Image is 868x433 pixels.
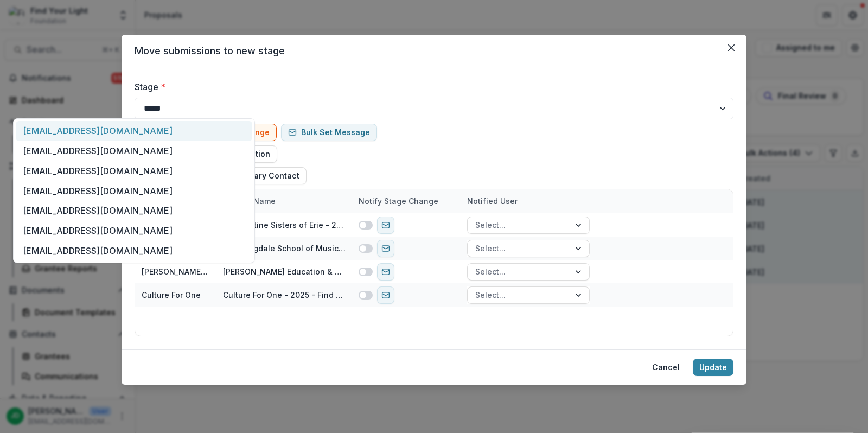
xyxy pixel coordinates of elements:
[377,240,394,257] button: send-email
[352,189,461,213] div: Notify Stage Change
[142,266,210,277] div: [PERSON_NAME] Education & Art Center, LLC.
[693,359,733,376] button: Update
[377,263,394,281] button: send-email
[646,359,686,376] button: Cancel
[377,217,394,234] button: send-email
[281,124,377,141] button: set-bulk-email
[223,219,346,231] div: Benedictine Sisters of Erie - 2025 - Find Your Light Foundation 25/26 RFP Grant Application
[223,289,346,301] div: Culture For One - 2025 - Find Your Light Foundation 25/26 RFP Grant Application
[723,39,740,56] button: Close
[16,181,252,201] div: [EMAIL_ADDRESS][DOMAIN_NAME]
[216,189,352,213] div: Display Name
[223,266,346,277] div: [PERSON_NAME] Education & Art Center, LLC. - 2025 - Find Your Light Foundation 25/26 RFP Grant Ap...
[461,189,596,213] div: Notified User
[122,35,746,67] header: Move submissions to new stage
[16,201,252,221] div: [EMAIL_ADDRESS][DOMAIN_NAME]
[16,141,252,161] div: [EMAIL_ADDRESS][DOMAIN_NAME]
[16,121,252,141] div: [EMAIL_ADDRESS][DOMAIN_NAME]
[16,241,252,261] div: [EMAIL_ADDRESS][DOMAIN_NAME]
[142,289,201,301] div: Culture For One
[16,161,252,181] div: [EMAIL_ADDRESS][DOMAIN_NAME]
[352,195,445,207] div: Notify Stage Change
[377,286,394,304] button: send-email
[461,195,524,207] div: Notified User
[223,243,346,254] div: Bloomingdale School of Music - 2025 - Find Your Light Foundation 25/26 RFP Grant Application
[16,221,252,241] div: [EMAIL_ADDRESS][DOMAIN_NAME]
[135,80,727,93] label: Stage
